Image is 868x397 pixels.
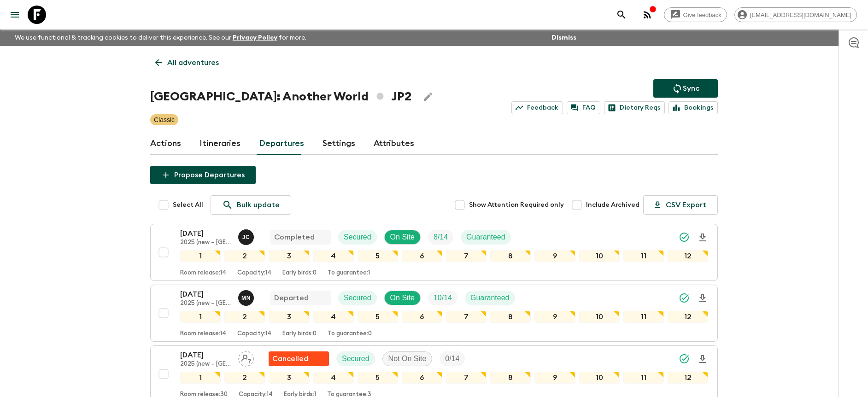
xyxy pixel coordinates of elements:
[384,230,421,245] div: On Site
[150,53,224,72] a: All adventures
[534,250,575,262] div: 9
[469,200,564,210] span: Show Attention Required only
[328,330,372,338] p: To guarantee: 0
[402,372,442,384] div: 6
[428,291,457,305] div: Trip Fill
[604,101,665,114] a: Dietary Reqs
[274,232,315,243] p: Completed
[679,292,690,304] svg: Synced Successfully
[668,372,708,384] div: 12
[238,354,254,361] span: Assign pack leader
[511,101,563,114] a: Feedback
[323,133,355,155] a: Settings
[445,353,459,364] p: 0 / 14
[11,29,310,46] p: We use functional & tracking cookies to deliver this experience. See our for more.
[669,101,718,114] a: Bookings
[233,35,277,41] a: Privacy Policy
[579,372,620,384] div: 10
[683,83,699,94] p: Sync
[567,101,600,114] a: FAQ
[697,293,708,304] svg: Download Onboarding
[382,351,433,366] div: Not On Site
[653,79,718,98] button: Sync adventure departures to the booking engine
[402,311,442,323] div: 6
[199,133,240,155] a: Itineraries
[224,311,265,323] div: 2
[269,372,309,384] div: 3
[697,232,708,243] svg: Download Onboarding
[336,351,375,366] div: Secured
[374,133,414,155] a: Attributes
[643,195,718,215] button: CSV Export
[534,372,575,384] div: 9
[734,7,857,22] div: [EMAIL_ADDRESS][DOMAIN_NAME]
[180,350,231,361] p: [DATE]
[180,269,226,277] p: Room release: 14
[534,311,575,323] div: 9
[446,372,487,384] div: 7
[180,228,231,239] p: [DATE]
[328,269,370,277] p: To guarantee: 1
[180,361,231,368] p: 2025 (new – [GEOGRAPHIC_DATA])
[238,293,256,300] span: Maho Nagareda
[579,250,620,262] div: 10
[180,289,231,300] p: [DATE]
[390,292,415,304] p: On Site
[490,372,531,384] div: 8
[150,166,256,184] button: Propose Departures
[269,311,309,323] div: 3
[6,6,24,24] button: menu
[180,239,231,246] p: 2025 (new – [GEOGRAPHIC_DATA])
[623,250,664,262] div: 11
[150,88,411,106] h1: [GEOGRAPHIC_DATA]: Another World JP2
[224,250,265,262] div: 2
[623,311,664,323] div: 11
[390,232,415,243] p: On Site
[338,230,377,245] div: Secured
[344,292,371,304] p: Secured
[274,292,309,304] p: Departed
[154,115,175,124] p: Classic
[211,195,291,215] a: Bulk update
[259,133,304,155] a: Departures
[679,232,690,243] svg: Synced Successfully
[678,12,727,18] span: Give feedback
[745,12,856,18] span: [EMAIL_ADDRESS][DOMAIN_NAME]
[269,250,309,262] div: 3
[446,311,487,323] div: 7
[180,372,221,384] div: 1
[490,311,531,323] div: 8
[470,292,510,304] p: Guaranteed
[358,250,398,262] div: 5
[344,232,371,243] p: Secured
[579,311,620,323] div: 10
[269,351,329,366] div: Flash Pack cancellation
[434,292,452,304] p: 10 / 14
[282,269,317,277] p: Early birds: 0
[167,57,219,68] p: All adventures
[238,232,256,239] span: Juno Choi
[668,250,708,262] div: 12
[668,311,708,323] div: 12
[313,311,354,323] div: 4
[150,285,718,342] button: [DATE]2025 (new – [GEOGRAPHIC_DATA])Maho NagaredaDepartedSecuredOn SiteTrip FillGuaranteed1234567...
[237,269,271,277] p: Capacity: 14
[466,232,505,243] p: Guaranteed
[358,311,398,323] div: 5
[150,133,181,155] a: Actions
[440,351,465,366] div: Trip Fill
[419,88,437,106] button: Edit Adventure Title
[272,353,308,364] p: Cancelled
[237,199,280,210] p: Bulk update
[338,291,377,305] div: Secured
[402,250,442,262] div: 6
[549,31,579,44] button: Dismiss
[180,250,221,262] div: 1
[586,200,639,210] span: Include Archived
[697,354,708,365] svg: Download Onboarding
[358,372,398,384] div: 5
[173,200,203,210] span: Select All
[623,372,664,384] div: 11
[150,224,718,281] button: [DATE]2025 (new – [GEOGRAPHIC_DATA])Juno ChoiCompletedSecuredOn SiteTrip FillGuaranteed1234567891...
[679,353,690,364] svg: Synced Successfully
